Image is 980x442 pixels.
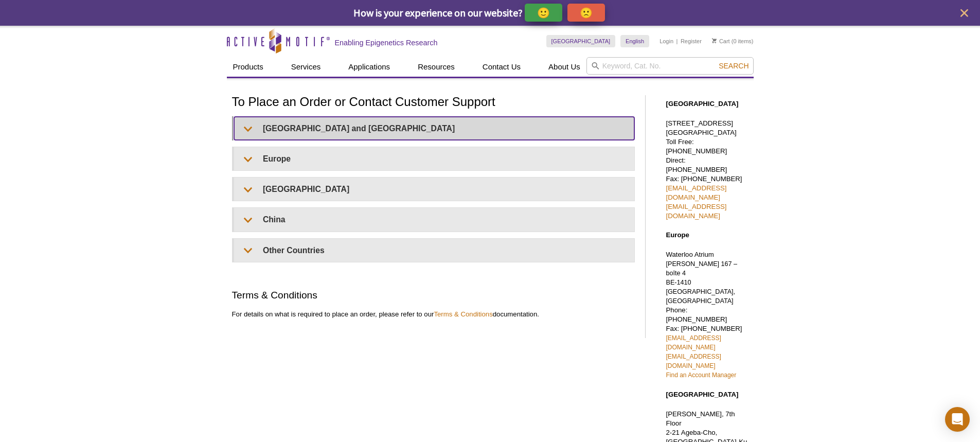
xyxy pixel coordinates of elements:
[712,38,717,43] img: Your Cart
[285,57,327,77] a: Services
[586,57,754,75] input: Keyword, Cat. No.
[666,372,737,379] a: Find an Account Manager
[958,7,971,20] button: close
[660,38,673,45] a: Login
[335,38,438,47] h2: Enabling Epigenetics Research
[666,250,749,380] p: Waterloo Atrium Phone: [PHONE_NUMBER] Fax: [PHONE_NUMBER]
[232,288,635,302] h2: Terms & Conditions
[232,95,635,110] h1: To Place an Order or Contact Customer Support
[546,35,616,47] a: [GEOGRAPHIC_DATA]
[666,100,739,108] strong: [GEOGRAPHIC_DATA]
[580,6,593,19] p: 🙁
[234,178,634,201] summary: [GEOGRAPHIC_DATA]
[537,6,550,19] p: 🙂
[434,310,492,318] a: Terms & Conditions
[716,61,752,70] button: Search
[666,334,721,351] a: [EMAIL_ADDRESS][DOMAIN_NAME]
[342,57,396,77] a: Applications
[666,119,749,221] p: [STREET_ADDRESS] [GEOGRAPHIC_DATA] Toll Free: [PHONE_NUMBER] Direct: [PHONE_NUMBER] Fax: [PHONE_N...
[712,35,754,47] li: (0 items)
[232,310,635,319] p: For details on what is required to place an order, please refer to our documentation.
[666,391,739,398] strong: [GEOGRAPHIC_DATA]
[945,407,970,432] div: Open Intercom Messenger
[412,57,461,77] a: Resources
[712,38,730,45] a: Cart
[234,239,634,262] summary: Other Countries
[227,57,270,77] a: Products
[666,203,727,220] a: [EMAIL_ADDRESS][DOMAIN_NAME]
[353,6,523,19] span: How is your experience on our website?
[666,231,689,239] strong: Europe
[234,208,634,231] summary: China
[234,147,634,170] summary: Europe
[681,38,702,45] a: Register
[719,62,749,70] span: Search
[234,117,634,140] summary: [GEOGRAPHIC_DATA] and [GEOGRAPHIC_DATA]
[666,260,738,305] span: [PERSON_NAME] 167 – boîte 4 BE-1410 [GEOGRAPHIC_DATA], [GEOGRAPHIC_DATA]
[676,35,678,47] li: |
[666,353,721,369] a: [EMAIL_ADDRESS][DOMAIN_NAME]
[666,184,727,201] a: [EMAIL_ADDRESS][DOMAIN_NAME]
[542,57,586,77] a: About Us
[620,35,649,47] a: English
[476,57,527,77] a: Contact Us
